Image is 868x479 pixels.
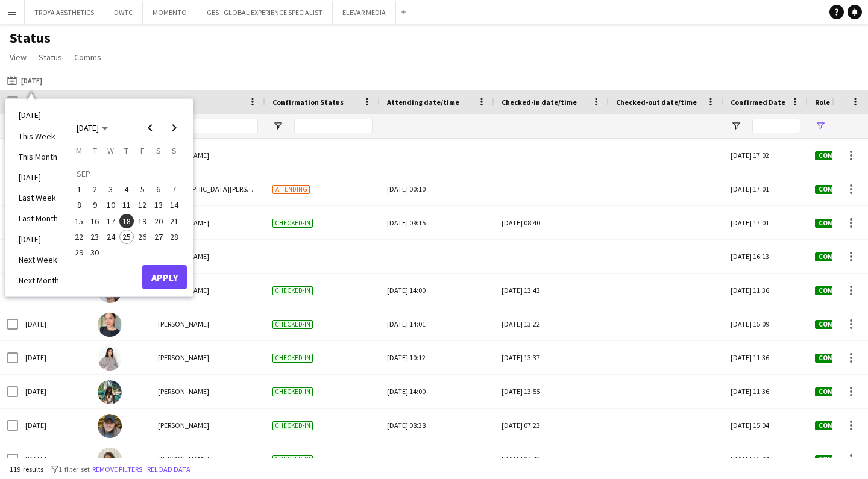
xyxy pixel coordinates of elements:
[815,252,860,261] span: Confirmed
[18,341,90,374] div: [DATE]
[104,182,118,196] span: 3
[272,320,313,329] span: Checked-in
[98,98,118,107] span: Photo
[119,214,134,228] span: 18
[815,151,860,160] span: Confirmed
[72,245,86,260] span: 29
[103,229,119,245] button: 24-09-2025
[98,380,122,404] img: Racheal Yeko
[150,181,166,197] button: 06-09-2025
[150,229,166,245] button: 27-09-2025
[135,198,149,213] span: 12
[272,455,313,464] span: Checked-in
[166,213,182,229] button: 21-09-2025
[77,122,99,133] span: [DATE]
[723,409,808,442] div: [DATE] 15:04
[142,265,187,289] button: Apply
[272,121,283,131] button: Open Filter Menu
[87,181,102,197] button: 02-09-2025
[167,198,181,213] span: 14
[18,307,90,340] div: [DATE]
[158,353,209,362] span: [PERSON_NAME]
[272,98,344,107] span: Confirmation Status
[387,274,487,307] div: [DATE] 14:00
[119,213,134,229] button: 18-09-2025
[387,341,487,374] div: [DATE] 10:12
[723,139,808,172] div: [DATE] 17:02
[150,197,166,213] button: 13-09-2025
[72,230,86,244] span: 22
[98,448,122,472] img: Pooneh Zarnegar
[104,198,118,213] span: 10
[119,181,134,197] button: 04-09-2025
[387,98,459,107] span: Attending date/time
[138,116,162,140] button: Previous month
[88,245,102,260] span: 30
[104,1,143,24] button: DWTC
[71,213,87,229] button: 15-09-2025
[135,214,149,228] span: 19
[723,375,808,408] div: [DATE] 11:36
[387,409,487,442] div: [DATE] 08:38
[158,319,209,328] span: [PERSON_NAME]
[158,98,177,107] span: Name
[11,187,66,208] li: Last Week
[134,197,150,213] button: 12-09-2025
[272,219,313,228] span: Checked-in
[98,414,122,438] img: Delon Romero
[72,182,86,196] span: 1
[502,341,602,374] div: [DATE] 13:37
[134,181,150,197] button: 05-09-2025
[103,197,119,213] button: 10-09-2025
[166,229,182,245] button: 28-09-2025
[723,307,808,340] div: [DATE] 15:09
[723,341,808,374] div: [DATE] 11:36
[815,286,860,295] span: Confirmed
[25,1,104,24] button: TROYA AESTHETICS
[616,98,697,107] span: Checked-out date/time
[11,229,66,249] li: [DATE]
[387,375,487,408] div: [DATE] 14:00
[502,375,602,408] div: [DATE] 13:55
[502,442,602,475] div: [DATE] 07:42
[167,182,181,196] span: 7
[18,442,90,475] div: [DATE]
[167,214,181,228] span: 21
[502,206,602,239] div: [DATE] 08:40
[88,230,102,244] span: 23
[151,182,166,196] span: 6
[34,49,67,65] a: Status
[119,197,134,213] button: 11-09-2025
[88,214,102,228] span: 16
[72,214,86,228] span: 15
[151,214,166,228] span: 20
[18,375,90,408] div: [DATE]
[166,181,182,197] button: 07-09-2025
[502,274,602,307] div: [DATE] 13:43
[90,463,145,476] button: Remove filters
[151,230,166,244] span: 27
[103,181,119,197] button: 03-09-2025
[502,409,602,442] div: [DATE] 07:23
[10,52,27,63] span: View
[71,229,87,245] button: 22-09-2025
[723,172,808,205] div: [DATE] 17:01
[119,182,134,196] span: 4
[387,172,487,205] div: [DATE] 00:10
[150,213,166,229] button: 20-09-2025
[69,49,106,65] a: Comms
[815,320,860,329] span: Confirmed
[135,182,149,196] span: 5
[143,1,197,24] button: MOMENTO
[158,387,209,396] span: [PERSON_NAME]
[156,145,161,156] span: S
[815,354,860,363] span: Confirmed
[180,119,258,133] input: Name Filter Input
[158,184,281,193] span: [DEMOGRAPHIC_DATA][PERSON_NAME]
[134,229,150,245] button: 26-09-2025
[145,463,193,476] button: Reload data
[71,197,87,213] button: 08-09-2025
[172,145,177,156] span: S
[71,166,182,181] td: SEP
[272,387,313,396] span: Checked-in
